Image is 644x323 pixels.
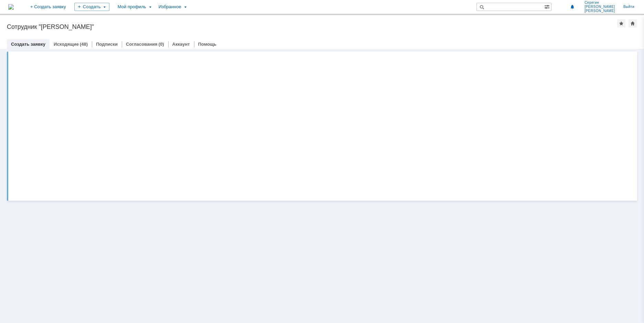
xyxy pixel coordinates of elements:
[198,42,216,47] a: Помощь
[159,42,164,47] div: (0)
[126,42,158,47] a: Согласования
[584,9,615,13] span: [PERSON_NAME]
[8,4,14,10] img: logo
[172,42,190,47] a: Аккаунт
[74,3,109,11] div: Создать
[8,4,14,10] a: Перейти на домашнюю страницу
[584,1,615,5] span: Серегин
[584,5,615,9] span: [PERSON_NAME]
[80,42,88,47] div: (48)
[11,42,45,47] a: Создать заявку
[617,19,625,27] div: Добавить в избранное
[544,3,551,10] span: Расширенный поиск
[54,42,79,47] a: Исходящие
[7,23,617,30] div: Сотрудник "[PERSON_NAME]"
[96,42,118,47] a: Подписки
[629,19,637,27] div: Сделать домашней страницей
